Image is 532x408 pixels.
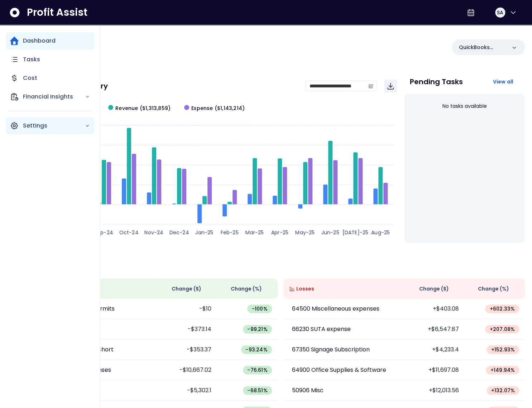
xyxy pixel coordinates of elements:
td: +$12,013.56 [404,380,465,401]
div: No tasks available [410,97,519,116]
td: +$11,697.08 [404,360,465,380]
td: -$10 [157,299,217,319]
span: + 602.33 % [489,305,515,312]
p: Settings [23,121,85,130]
text: Nov-24 [144,229,163,236]
span: Revenue ($1,313,859) [115,105,171,112]
p: 67350 Signage Subscription [292,345,370,354]
td: -$5,302.1 [157,380,217,401]
span: + 207.08 % [489,326,515,333]
svg: calendar [368,83,373,88]
p: Cost [23,74,37,82]
text: Jan-25 [195,229,213,236]
text: Feb-25 [220,229,238,236]
button: View all [487,75,519,88]
span: Change (%) [478,285,509,293]
span: SA [497,9,503,16]
p: 66230 SUTA expense [292,325,351,333]
p: 64900 Office Supplies & Software [292,366,386,374]
p: 50906 Misc [292,386,323,395]
span: -68.51 % [247,387,267,394]
text: Aug-25 [371,229,390,236]
p: Tasks [23,55,40,64]
span: -99.21 % [247,326,267,333]
span: Losses [296,285,314,293]
text: [DATE]-25 [342,229,368,236]
p: Dashboard [23,37,56,45]
span: + 152.93 % [491,346,515,353]
text: Sep-24 [94,229,113,236]
span: + 149.94 % [490,366,515,374]
td: -$353.37 [157,340,217,360]
td: +$4,233.4 [404,340,465,360]
td: +$6,547.87 [404,319,465,340]
span: -93.24 % [245,346,267,353]
span: Change ( $ ) [419,285,449,293]
text: Oct-24 [119,229,138,236]
text: Dec-24 [169,229,189,236]
span: Profit Assist [27,6,87,19]
text: Jun-25 [321,229,339,236]
span: Change ( $ ) [172,285,201,293]
p: Pending Tasks [410,78,463,85]
p: Wins & Losses [36,263,525,270]
span: -100 % [251,305,267,312]
p: Financial Insights [23,92,85,101]
p: 64500 Miscellaneous expenses [292,304,379,313]
span: Expense ($1,143,214) [191,105,245,112]
text: Apr-25 [271,229,288,236]
p: QuickBooks Online [459,44,506,51]
text: Mar-25 [245,229,264,236]
td: -$373.14 [157,319,217,340]
span: View all [493,78,513,85]
button: Download [384,80,397,92]
span: Change (%) [231,285,262,293]
td: +$403.08 [404,299,465,319]
span: -76.61 % [247,366,267,374]
td: -$10,667.02 [157,360,217,380]
text: May-25 [295,229,315,236]
span: + 132.07 % [491,387,515,394]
